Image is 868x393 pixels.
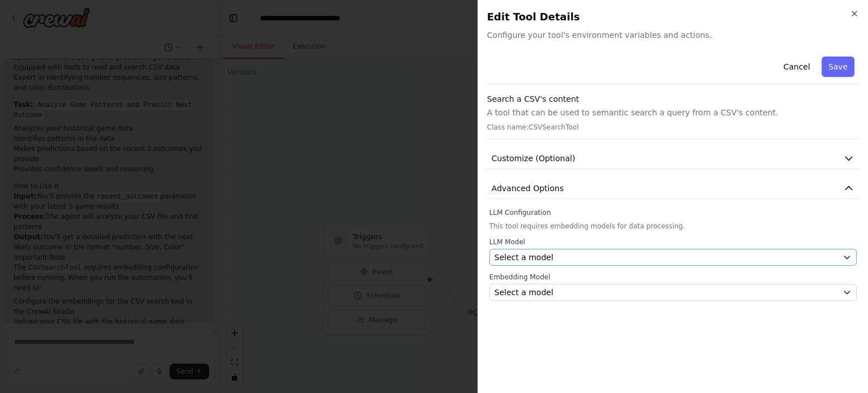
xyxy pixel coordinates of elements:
h3: Search a CSV's content [487,93,859,105]
p: Class name: CSVSearchTool [487,123,859,132]
span: Configure your tool's environment variables and actions. [487,29,859,41]
span: Advanced Options [492,183,564,194]
button: Advanced Options [487,178,859,199]
button: Select a model [489,284,857,301]
label: LLM Model [489,237,857,247]
button: Save [822,57,854,77]
h2: Edit Tool Details [487,9,859,25]
p: This tool requires embedding models for data processing. [489,222,857,231]
label: LLM Configuration [489,208,857,217]
label: Embedding Model [489,273,857,282]
button: Cancel [776,57,817,77]
span: Select a model [494,252,553,263]
span: Customize (Optional) [492,153,575,164]
button: Customize (Optional) [487,148,859,169]
button: Select a model [489,249,857,266]
span: Select a model [494,287,553,298]
p: A tool that can be used to semantic search a query from a CSV's content. [487,107,859,118]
